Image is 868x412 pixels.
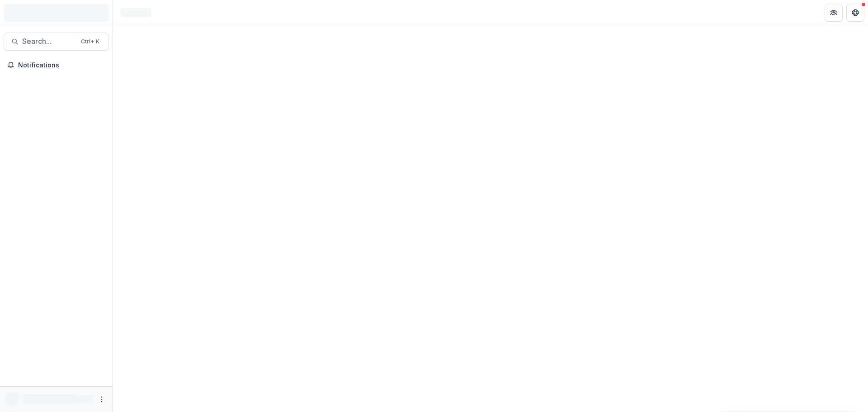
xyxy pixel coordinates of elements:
[4,33,109,51] button: Search...
[846,4,864,22] button: Get Help
[117,6,155,19] nav: breadcrumb
[825,4,843,22] button: Partners
[4,58,109,72] button: Notifications
[22,37,75,46] span: Search...
[18,62,105,69] span: Notifications
[79,37,101,47] div: Ctrl + K
[96,394,107,405] button: More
